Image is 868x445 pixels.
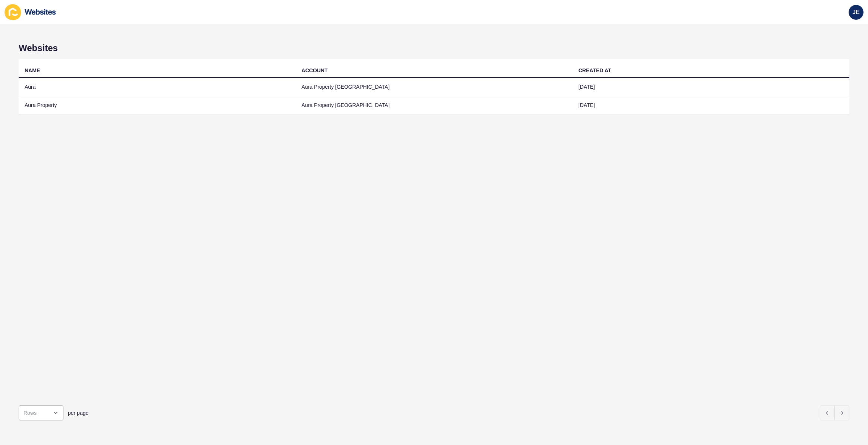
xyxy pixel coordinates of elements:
div: open menu [19,405,63,420]
div: NAME [25,67,40,74]
td: Aura Property [19,96,295,114]
td: [DATE] [573,96,849,114]
td: Aura Property [GEOGRAPHIC_DATA] [295,78,572,96]
div: ACCOUNT [301,67,328,74]
td: Aura Property [GEOGRAPHIC_DATA] [295,96,572,114]
span: JE [852,9,860,16]
h1: Websites [19,43,849,53]
span: per page [68,409,88,417]
td: [DATE] [573,78,849,96]
td: Aura [19,78,295,96]
div: CREATED AT [579,67,611,74]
